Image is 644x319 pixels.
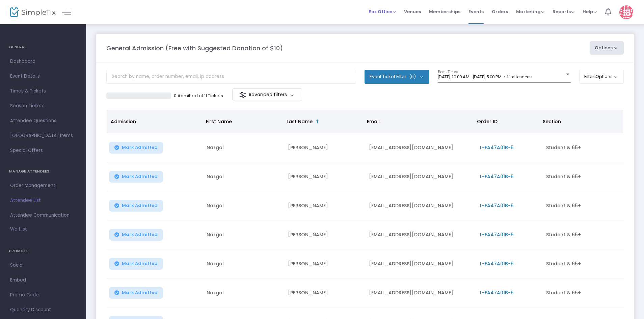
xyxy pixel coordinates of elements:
h4: GENERAL [9,41,77,54]
span: Attendee Communication [10,211,76,220]
span: Promo Code [10,291,76,299]
span: Help [583,8,597,15]
td: Nazgol [203,249,284,278]
td: Nazgol [203,133,284,162]
span: Social [10,261,76,270]
input: Search by name, order number, email, ip address [106,70,356,84]
span: [GEOGRAPHIC_DATA] Items [10,131,76,140]
span: Season Tickets [10,102,76,110]
button: Mark Admitted [109,171,163,183]
button: Mark Admitted [109,229,163,241]
h4: MANAGE ATTENDEES [9,165,77,178]
span: Last Name [287,118,313,125]
span: Reports [553,8,574,15]
button: Filter Options [579,70,624,83]
td: Nazgol [203,220,284,249]
td: Nazgol [203,162,284,191]
p: 0 Admitted of 11 Tickets [174,92,223,99]
span: Order ID [477,118,498,125]
span: Mark Admitted [122,261,158,266]
button: Mark Admitted [109,200,163,212]
span: Waitlist [10,226,27,233]
span: Mark Admitted [122,145,158,150]
span: Memberships [429,3,460,20]
span: Email [367,118,380,125]
td: [PERSON_NAME] [284,191,365,220]
span: Mark Admitted [122,290,158,295]
span: L-FA47A01B-5 [480,289,514,296]
span: Box Office [369,8,396,15]
span: Orders [492,3,508,20]
span: Mark Admitted [122,232,158,237]
span: Venues [404,3,421,20]
button: Mark Admitted [109,258,163,270]
td: Student & 65+ [542,249,623,278]
span: First Name [206,118,232,125]
span: L-FA47A01B-5 [480,260,514,267]
td: [EMAIL_ADDRESS][DOMAIN_NAME] [365,133,476,162]
m-button: Advanced filters [232,88,302,101]
span: L-FA47A01B-5 [480,231,514,238]
td: [EMAIL_ADDRESS][DOMAIN_NAME] [365,191,476,220]
button: Options [590,41,624,55]
span: L-FA47A01B-5 [480,173,514,180]
td: Student & 65+ [542,162,623,191]
span: Sortable [315,119,320,124]
td: [EMAIL_ADDRESS][DOMAIN_NAME] [365,278,476,308]
td: Nazgol [203,191,284,220]
span: [DATE] 10:00 AM - [DATE] 5:00 PM • 11 attendees [438,74,532,79]
td: [PERSON_NAME] [284,162,365,191]
span: Events [468,3,484,20]
span: Embed [10,276,76,285]
span: L-FA47A01B-5 [480,202,514,209]
span: Attendee Questions [10,116,76,125]
td: [PERSON_NAME] [284,133,365,162]
span: Order Management [10,181,76,190]
td: [EMAIL_ADDRESS][DOMAIN_NAME] [365,162,476,191]
span: Times & Tickets [10,87,76,96]
td: Nazgol [203,278,284,308]
td: [EMAIL_ADDRESS][DOMAIN_NAME] [365,249,476,278]
span: Special Offers [10,146,76,155]
td: Student & 65+ [542,220,623,249]
button: Event Ticket Filter(6) [365,70,429,83]
td: Student & 65+ [542,191,623,220]
span: Section [543,118,561,125]
button: Mark Admitted [109,142,163,154]
span: Mark Admitted [122,174,158,179]
span: Mark Admitted [122,203,158,208]
td: [PERSON_NAME] [284,220,365,249]
span: Attendee List [10,196,76,205]
img: filter [239,91,246,98]
h4: PROMOTE [9,244,77,258]
td: Student & 65+ [542,133,623,162]
m-panel-title: General Admission (Free with Suggested Donation of $10) [106,44,283,53]
button: Mark Admitted [109,287,163,299]
td: [PERSON_NAME] [284,278,365,308]
span: L-FA47A01B-5 [480,144,514,151]
td: [PERSON_NAME] [284,249,365,278]
span: (6) [409,74,416,79]
span: Quantity Discount [10,305,76,314]
span: Event Details [10,72,76,81]
td: Student & 65+ [542,278,623,308]
span: Dashboard [10,57,76,66]
span: Marketing [516,8,544,15]
td: [EMAIL_ADDRESS][DOMAIN_NAME] [365,220,476,249]
span: Admission [111,118,136,125]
